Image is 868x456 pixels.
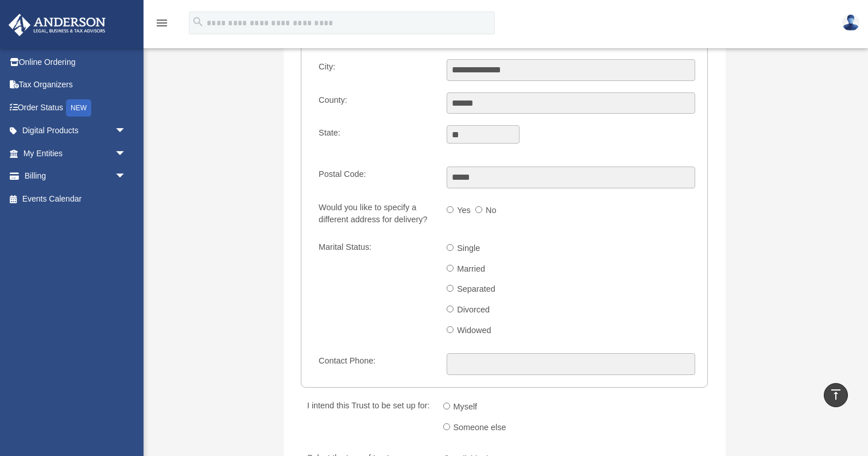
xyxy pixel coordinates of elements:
[192,16,204,28] i: search
[8,142,144,165] a: My Entitiesarrow_drop_down
[313,353,437,375] label: Contact Phone:
[8,96,144,119] a: Order StatusNEW
[302,398,433,439] label: I intend this Trust to be set up for:
[115,119,138,143] span: arrow_drop_down
[842,14,859,31] img: User Pic
[313,125,437,155] label: State:
[313,92,437,114] label: County:
[824,383,848,407] a: vertical_align_top
[115,142,138,165] span: arrow_drop_down
[313,239,437,342] label: Marital Status:
[454,202,475,220] label: Yes
[115,165,138,188] span: arrow_drop_down
[155,20,169,30] a: menu
[8,165,144,188] a: Billingarrow_drop_down
[66,99,91,117] div: NEW
[450,419,511,437] label: Someone else
[454,260,490,279] label: Married
[829,388,843,401] i: vertical_align_top
[454,239,485,258] label: Single
[454,301,494,319] label: Divorced
[482,202,501,220] label: No
[8,119,144,142] a: Digital Productsarrow_drop_down
[8,187,144,210] a: Events Calendar
[155,16,169,30] i: menu
[8,74,144,96] a: Tax Organizers
[313,59,437,81] label: City:
[454,280,500,299] label: Separated
[454,322,496,340] label: Widowed
[450,398,482,416] label: Myself
[313,200,437,228] label: Would you like to specify a different address for delivery?
[313,167,437,188] label: Postal Code:
[5,14,109,36] img: Anderson Advisors Platinum Portal
[8,51,144,74] a: Online Ordering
